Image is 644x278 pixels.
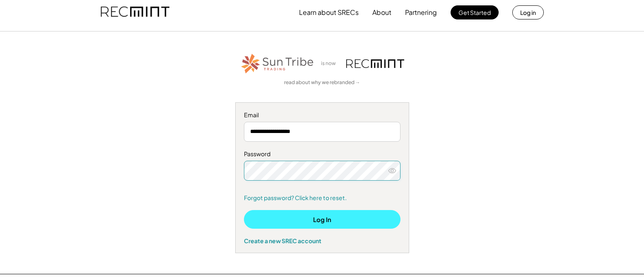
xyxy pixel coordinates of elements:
[244,194,400,202] a: Forgot password? Click here to reset.
[512,5,544,19] button: Log in
[405,4,437,21] button: Partnering
[372,4,391,21] button: About
[451,5,499,19] button: Get Started
[244,210,400,229] button: Log In
[284,79,360,86] a: read about why we rebranded →
[240,52,315,75] img: STT_Horizontal_Logo%2B-%2BColor.png
[244,150,400,158] div: Password
[244,237,400,244] div: Create a new SREC account
[244,111,400,119] div: Email
[299,4,359,21] button: Learn about SRECs
[319,60,342,67] div: is now
[346,59,404,68] img: recmint-logotype%403x.png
